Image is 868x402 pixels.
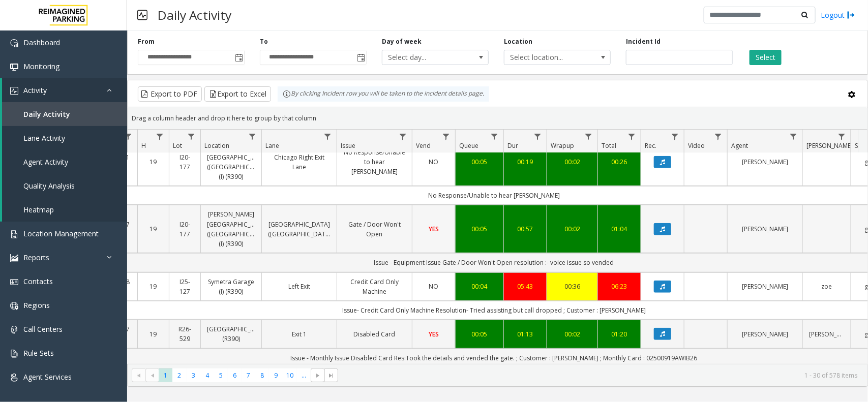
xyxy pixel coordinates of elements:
[269,368,283,382] span: Page 9
[321,130,335,143] a: Lane Filter Menu
[626,37,661,46] label: Incident Id
[10,326,18,334] img: 'icon'
[10,39,18,47] img: 'icon'
[200,368,214,382] span: Page 4
[144,224,163,234] a: 19
[2,102,127,126] a: Daily Activity
[23,157,68,167] span: Agent Activity
[327,372,336,380] span: Go to the last page
[23,205,54,214] span: Heatmap
[175,220,194,239] a: I20-177
[418,282,449,291] a: NO
[128,130,867,364] div: Data table
[265,141,279,150] span: Lane
[553,282,591,291] a: 00:36
[283,90,291,98] img: infoIcon.svg
[23,324,63,334] span: Call Centers
[462,157,497,167] div: 00:05
[809,282,845,291] a: zoe
[138,37,155,46] label: From
[750,50,782,65] button: Select
[137,3,147,27] img: pageIcon
[175,277,194,296] a: I25-127
[228,368,242,382] span: Page 6
[246,130,259,143] a: Location Filter Menu
[429,225,439,233] span: YES
[23,85,47,95] span: Activity
[734,282,796,291] a: [PERSON_NAME]
[324,368,338,383] span: Go to the last page
[418,329,449,339] a: YES
[10,87,18,95] img: 'icon'
[510,282,541,291] a: 05:43
[604,157,635,167] a: 00:26
[429,330,439,338] span: YES
[604,329,635,339] a: 01:20
[504,50,589,65] span: Select location...
[141,141,146,150] span: H
[418,224,449,234] a: YES
[185,130,198,143] a: Lot Filter Menu
[510,157,541,167] a: 00:19
[341,141,355,150] span: Issue
[207,324,255,344] a: [GEOGRAPHIC_DATA] (R390)
[2,126,127,150] a: Lane Activity
[144,282,163,291] a: 19
[604,282,635,291] a: 06:23
[553,329,591,339] a: 00:02
[260,37,268,46] label: To
[2,198,127,222] a: Heatmap
[416,141,431,150] span: Vend
[207,209,255,249] a: [PERSON_NAME][GEOGRAPHIC_DATA] ([GEOGRAPHIC_DATA]) (I) (R390)
[343,277,406,296] a: Credit Card Only Machine
[10,350,18,358] img: 'icon'
[459,141,478,150] span: Queue
[462,329,497,339] div: 00:05
[10,374,18,382] img: 'icon'
[23,109,70,119] span: Daily Activity
[625,130,639,143] a: Total Filter Menu
[10,302,18,310] img: 'icon'
[531,130,545,143] a: Dur Filter Menu
[429,158,439,166] span: NO
[462,282,497,291] a: 00:04
[173,141,182,150] span: Lot
[2,174,127,198] a: Quality Analysis
[10,230,18,238] img: 'icon'
[172,368,186,382] span: Page 2
[510,329,541,339] a: 01:13
[314,372,322,380] span: Go to the next page
[734,157,796,167] a: [PERSON_NAME]
[582,130,595,143] a: Wrapup Filter Menu
[604,224,635,234] a: 01:04
[711,130,725,143] a: Video Filter Menu
[23,276,53,286] span: Contacts
[175,152,194,172] a: I20-177
[297,368,311,382] span: Page 11
[268,329,331,339] a: Exit 1
[187,368,200,382] span: Page 3
[734,329,796,339] a: [PERSON_NAME]
[153,3,236,27] h3: Daily Activity
[396,130,410,143] a: Issue Filter Menu
[278,86,489,102] div: By clicking Incident row you will be taken to the incident details page.
[23,348,54,358] span: Rule Sets
[553,224,591,234] a: 00:02
[23,253,49,262] span: Reports
[10,278,18,286] img: 'icon'
[731,141,748,150] span: Agent
[343,329,406,339] a: Disabled Card
[268,152,331,172] a: Chicago Right Exit Lane
[255,368,269,382] span: Page 8
[809,329,845,339] a: [PERSON_NAME]
[602,141,616,150] span: Total
[204,86,271,102] button: Export to Excel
